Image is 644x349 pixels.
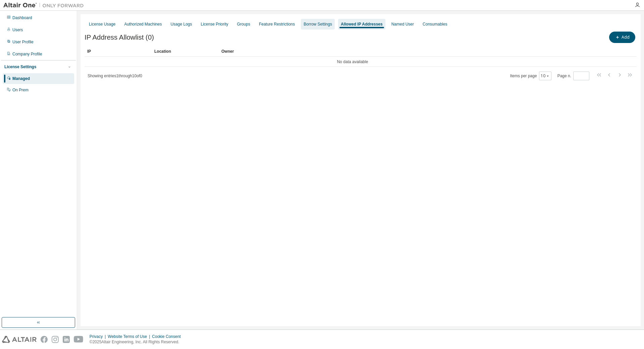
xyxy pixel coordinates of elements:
[154,46,216,57] div: Location
[90,334,108,339] div: Privacy
[3,2,87,9] img: Altair One
[423,21,447,27] div: Consumables
[63,336,70,343] img: linkedin.svg
[201,21,228,27] div: License Priority
[259,21,295,27] div: Feature Restrictions
[391,21,414,27] div: Named User
[90,339,185,345] p: © 2025 Altair Engineering, Inc. All Rights Reserved.
[304,21,332,27] div: Borrow Settings
[85,57,621,67] td: No data available
[12,76,30,81] div: Managed
[2,336,37,343] img: altair_logo.svg
[237,21,250,27] div: Groups
[12,15,32,20] div: Dashboard
[170,21,192,27] div: Usage Logs
[87,46,149,57] div: IP
[108,334,152,339] div: Website Terms of Use
[152,334,184,339] div: Cookie Consent
[41,336,48,343] img: facebook.svg
[510,72,551,80] span: Items per page
[74,336,84,343] img: youtube.svg
[341,21,383,27] div: Allowed IP Addresses
[12,87,29,93] div: On Prem
[124,21,162,27] div: Authorized Machines
[4,64,36,70] div: License Settings
[85,34,154,41] span: IP Address Allowlist (0)
[12,39,34,45] div: User Profile
[89,21,115,27] div: License Usage
[12,51,42,57] div: Company Profile
[557,72,589,80] span: Page n.
[221,46,618,57] div: Owner
[609,32,635,43] button: Add
[12,27,23,33] div: Users
[52,336,59,343] img: instagram.svg
[541,73,550,79] button: 10
[88,74,142,78] span: Showing entries 1 through 10 of 0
